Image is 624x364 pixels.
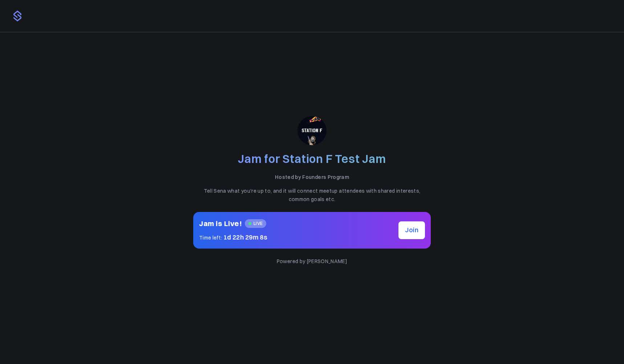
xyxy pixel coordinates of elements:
[193,151,431,167] h2: Jam for Station F Test Jam
[405,225,418,236] span: Join
[12,10,23,22] img: logo.png
[193,257,431,265] p: Powered by [PERSON_NAME]
[199,234,222,241] span: Time left:
[297,116,327,145] img: stationf.co
[223,233,268,241] span: 1d 22h 29m 8s
[199,218,242,229] h2: Jam is Live!
[193,173,431,181] p: Hosted by Founders Program
[245,219,266,228] span: LIVE
[193,187,431,203] p: Tell Sena what you're up to, and it will connect meetup attendees with shared interests, common g...
[398,221,425,239] button: Join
